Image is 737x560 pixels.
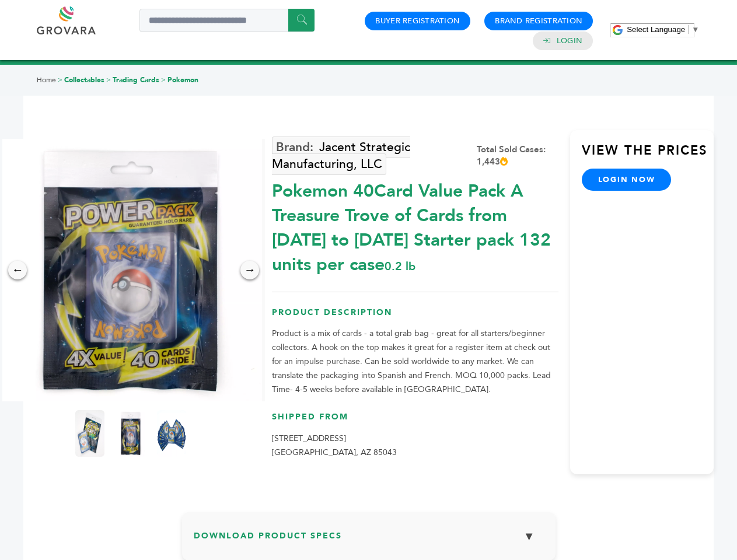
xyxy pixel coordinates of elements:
a: Collectables [64,75,104,85]
span: Select Language [627,25,685,34]
p: Product is a mix of cards - a total grab bag - great for all starters/beginner collectors. A hook... [272,327,558,397]
h3: Shipped From [272,411,558,432]
button: ▼ [515,524,544,549]
div: Pokemon 40Card Value Pack A Treasure Trove of Cards from [DATE] to [DATE] Starter pack 132 units ... [272,173,558,277]
p: [STREET_ADDRESS] [GEOGRAPHIC_DATA], AZ 85043 [272,432,558,460]
a: login now [582,169,672,191]
h3: Download Product Specs [194,524,544,558]
h3: View the Prices [582,142,714,169]
a: Brand Registration [495,16,582,26]
img: Pokemon 40-Card Value Pack – A Treasure Trove of Cards from 1996 to 2024 - Starter pack! 132 unit... [157,410,186,457]
a: Select Language​ [627,25,699,34]
span: > [161,75,166,85]
span: > [58,75,62,85]
img: Pokemon 40-Card Value Pack – A Treasure Trove of Cards from 1996 to 2024 - Starter pack! 132 unit... [75,410,104,457]
span: ▼ [691,25,699,34]
img: Pokemon 40-Card Value Pack – A Treasure Trove of Cards from 1996 to 2024 - Starter pack! 132 unit... [116,410,145,457]
a: Pokemon [167,75,198,85]
input: Search a product or brand... [139,9,315,32]
a: Jacent Strategic Manufacturing, LLC [272,136,410,175]
a: Trading Cards [113,75,159,85]
span: 0.2 lb [385,258,415,274]
h3: Product Description [272,307,558,327]
div: → [240,261,259,279]
a: Home [37,75,56,85]
span: ​ [688,25,689,34]
a: Buyer Registration [375,16,460,26]
div: ← [8,261,27,279]
span: > [106,75,111,85]
div: Total Sold Cases: 1,443 [477,143,558,168]
a: Login [557,36,582,46]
